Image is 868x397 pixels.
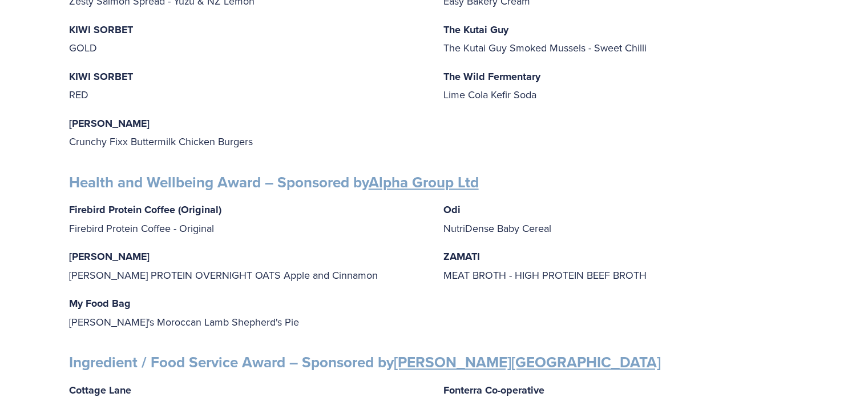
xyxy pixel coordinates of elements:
strong: The Kutai Guy [443,22,508,37]
p: GOLD [69,21,425,57]
a: [PERSON_NAME][GEOGRAPHIC_DATA] [394,351,661,373]
strong: KIWI SORBET [69,69,133,84]
p: NutriDense Baby Cereal [443,200,800,237]
p: RED [69,67,425,104]
strong: Firebird Protein Coffee (Original) [69,202,221,217]
p: Crunchy Fixx Buttermilk Chicken Burgers [69,114,425,151]
strong: My Food Bag [69,296,131,311]
strong: Health and Wellbeing Award – Sponsored by [69,171,479,193]
p: [PERSON_NAME]'s Moroccan Lamb Shepherd's Pie [69,294,425,331]
strong: ZAMATI [443,249,480,264]
strong: The Wild Fermentary [443,69,540,84]
p: [PERSON_NAME] PROTEIN OVERNIGHT OATS Apple and Cinnamon [69,247,425,284]
p: Lime Cola Kefir Soda [443,67,800,104]
strong: [PERSON_NAME] [69,249,150,264]
strong: KIWI SORBET [69,22,133,37]
p: The Kutai Guy Smoked Mussels - Sweet Chilli [443,21,800,57]
p: MEAT BROTH - HIGH PROTEIN BEEF BROTH [443,247,800,284]
p: Firebird Protein Coffee - Original [69,200,425,237]
a: Alpha Group Ltd [369,171,479,193]
strong: [PERSON_NAME] [69,116,150,131]
strong: Odi [443,202,461,217]
strong: Ingredient / Food Service Award – Sponsored by [69,351,661,373]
